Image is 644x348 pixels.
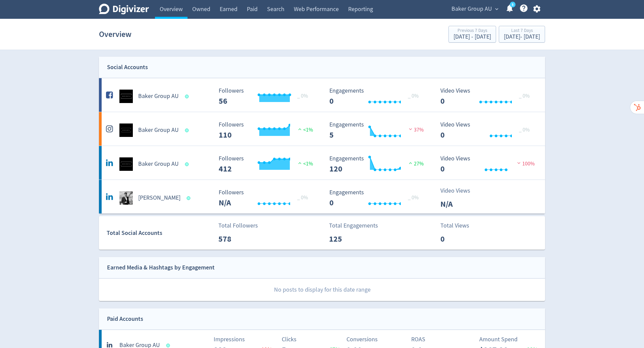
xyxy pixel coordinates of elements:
[346,335,407,344] p: Conversions
[297,160,313,167] span: <1%
[119,123,133,137] img: Baker Group AU undefined
[326,88,427,105] svg: Engagements 0
[440,198,479,210] p: N/A
[107,263,215,272] div: Earned Media & Hashtags by Engagement
[519,127,530,133] span: _ 0%
[440,186,479,195] p: Video Views
[479,335,540,344] p: Amount Spend
[440,233,479,245] p: 0
[214,335,274,344] p: Impressions
[407,127,414,132] img: negative-performance.svg
[107,314,143,324] div: Paid Accounts
[138,160,179,168] h5: Baker Group AU
[516,160,522,165] img: negative-performance.svg
[187,196,193,200] span: Data last synced: 16 Sep 2025, 6:02am (AEST)
[407,127,424,133] span: 37%
[326,155,427,173] svg: Engagements 120
[516,160,535,167] span: 100%
[119,90,133,103] img: Baker Group AU undefined
[185,129,191,132] span: Data last synced: 16 Sep 2025, 4:02am (AEST)
[437,155,538,173] svg: Video Views 0
[215,189,316,207] svg: Followers N/A
[407,160,414,165] img: positive-performance.svg
[440,221,479,230] p: Total Views
[449,4,500,14] button: Baker Group AU
[510,2,516,7] a: 5
[494,6,500,12] span: expand_more
[448,26,496,43] button: Previous 7 Days[DATE] - [DATE]
[329,233,368,245] p: 125
[215,155,316,173] svg: Followers 412
[215,88,316,105] svg: Followers 56
[437,121,538,139] svg: Video Views 0
[119,191,133,205] img: Scott Baker undefined
[185,95,191,98] span: Data last synced: 15 Sep 2025, 11:02pm (AEST)
[99,180,545,213] a: Scott Baker undefined[PERSON_NAME] Followers N/A Followers N/A _ 0% Engagements 0 Engagements 0 _...
[99,279,545,301] p: No posts to display for this date range
[451,4,492,14] span: Baker Group AU
[453,28,491,34] div: Previous 7 Days
[138,194,180,202] h5: [PERSON_NAME]
[504,34,540,40] div: [DATE] - [DATE]
[326,189,427,207] svg: Engagements 0
[408,194,419,201] span: _ 0%
[106,340,114,348] svg: linkedin
[512,2,514,7] text: 5
[297,93,308,99] span: _ 0%
[408,93,419,99] span: _ 0%
[297,127,303,132] img: positive-performance.svg
[119,157,133,171] img: Baker Group AU undefined
[215,121,316,139] svg: Followers 110
[297,127,313,133] span: <1%
[185,162,191,166] span: Data last synced: 15 Sep 2025, 9:02pm (AEST)
[166,344,172,347] span: Data last synced: 15 Sep 2025, 8:01pm (AEST)
[218,221,258,230] p: Total Followers
[437,88,538,105] svg: Video Views 0
[218,233,257,245] p: 578
[138,126,179,134] h5: Baker Group AU
[107,228,214,238] div: Total Social Accounts
[453,34,491,40] div: [DATE] - [DATE]
[99,112,545,146] a: Baker Group AU undefinedBaker Group AU Followers 110 Followers 110 <1% Engagements 5 Engagements ...
[407,160,424,167] span: 27%
[519,93,530,99] span: _ 0%
[99,146,545,180] a: Baker Group AU undefinedBaker Group AU Followers 412 Followers 412 <1% Engagements 120 Engagement...
[326,121,427,139] svg: Engagements 5
[99,78,545,112] a: Baker Group AU undefinedBaker Group AU Followers 56 Followers 56 _ 0% Engagements 0 Engagements 0...
[297,194,308,201] span: _ 0%
[504,28,540,34] div: Last 7 Days
[138,92,179,100] h5: Baker Group AU
[499,26,545,43] button: Last 7 Days[DATE]- [DATE]
[107,62,148,72] div: Social Accounts
[282,335,342,344] p: Clicks
[297,160,303,165] img: positive-performance.svg
[411,335,472,344] p: ROAS
[99,23,131,45] h1: Overview
[329,221,378,230] p: Total Engagements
